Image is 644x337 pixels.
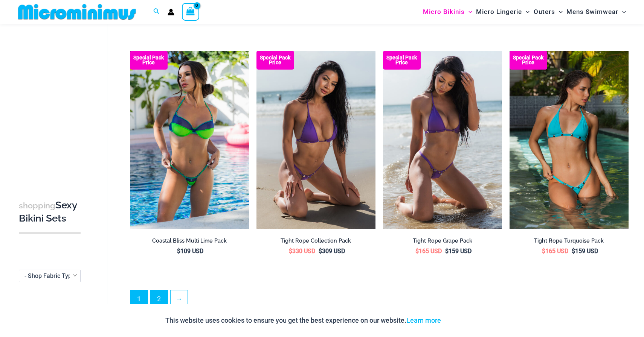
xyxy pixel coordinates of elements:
[420,1,629,23] nav: Site Navigation
[168,9,174,15] a: Account icon link
[445,247,449,255] span: $
[165,315,441,326] p: This website uses cookies to ensure you get the best experience on our website.
[256,237,375,247] a: Tight Rope Collection Pack
[19,199,81,225] h3: Sexy Bikini Sets
[130,290,629,312] nav: Product Pagination
[256,51,375,229] a: Tight Rope Grape 319 Tri Top 4212 Micro Bottom 01 Tight Rope Turquoise 319 Tri Top 4228 Thong Bot...
[256,55,294,65] b: Special Pack Price
[383,237,502,247] a: Tight Rope Grape Pack
[474,2,531,21] a: Micro LingerieMenu ToggleMenu Toggle
[476,2,522,21] span: Micro Lingerie
[182,3,199,20] a: View Shopping Cart, empty
[465,2,472,21] span: Menu Toggle
[510,237,629,244] h2: Tight Rope Turquoise Pack
[131,290,148,307] span: Page 1
[256,237,375,244] h2: Tight Rope Collection Pack
[555,2,563,21] span: Menu Toggle
[383,51,502,229] img: Tight Rope Grape 319 Tri Top 4212 Micro Bottom 02
[130,237,249,247] a: Coastal Bliss Multi Lime Pack
[289,247,292,255] span: $
[319,247,345,255] bdi: 309 USD
[383,51,502,229] a: Tight Rope Grape 319 Tri Top 4212 Micro Bottom 02 Tight Rope Grape 319 Tri Top 4212 Micro Bottom ...
[130,51,249,229] img: Coastal Bliss Multi Lime 3223 Underwire Top 4275 Micro 07
[572,247,598,255] bdi: 159 USD
[256,51,375,229] img: Tight Rope Grape 319 Tri Top 4212 Micro Bottom 01
[510,55,547,65] b: Special Pack Price
[447,311,479,329] button: Accept
[177,247,203,255] bdi: 109 USD
[130,237,249,244] h2: Coastal Bliss Multi Lime Pack
[383,55,421,65] b: Special Pack Price
[572,247,575,255] span: $
[534,2,555,21] span: Outers
[510,237,629,247] a: Tight Rope Turquoise Pack
[130,51,249,229] a: Coastal Bliss Multi Lime 3223 Underwire Top 4275 Micro 07 Coastal Bliss Multi Lime 3223 Underwire...
[19,25,87,176] iframe: TrustedSite Certified
[415,247,442,255] bdi: 165 USD
[15,3,139,20] img: MM SHOP LOGO FLAT
[19,270,80,282] span: - Shop Fabric Type
[19,270,81,282] span: - Shop Fabric Type
[510,51,629,229] img: Tight Rope Turquoise 319 Tri Top 4228 Thong Bottom 02
[171,290,188,307] a: →
[542,247,568,255] bdi: 165 USD
[406,316,441,324] a: Learn more
[177,247,180,255] span: $
[445,247,472,255] bdi: 159 USD
[423,2,465,21] span: Micro Bikinis
[510,51,629,229] a: Tight Rope Turquoise 319 Tri Top 4228 Thong Bottom 02 Tight Rope Turquoise 319 Tri Top 4228 Thong...
[618,2,626,21] span: Menu Toggle
[415,247,419,255] span: $
[319,247,322,255] span: $
[130,55,168,65] b: Special Pack Price
[19,201,55,210] span: shopping
[383,237,502,244] h2: Tight Rope Grape Pack
[421,2,474,21] a: Micro BikinisMenu ToggleMenu Toggle
[522,2,530,21] span: Menu Toggle
[542,247,545,255] span: $
[151,290,168,307] a: Page 2
[566,2,618,21] span: Mens Swimwear
[565,2,628,21] a: Mens SwimwearMenu ToggleMenu Toggle
[153,7,160,17] a: Search icon link
[24,272,75,279] span: - Shop Fabric Type
[532,2,565,21] a: OutersMenu ToggleMenu Toggle
[289,247,315,255] bdi: 330 USD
